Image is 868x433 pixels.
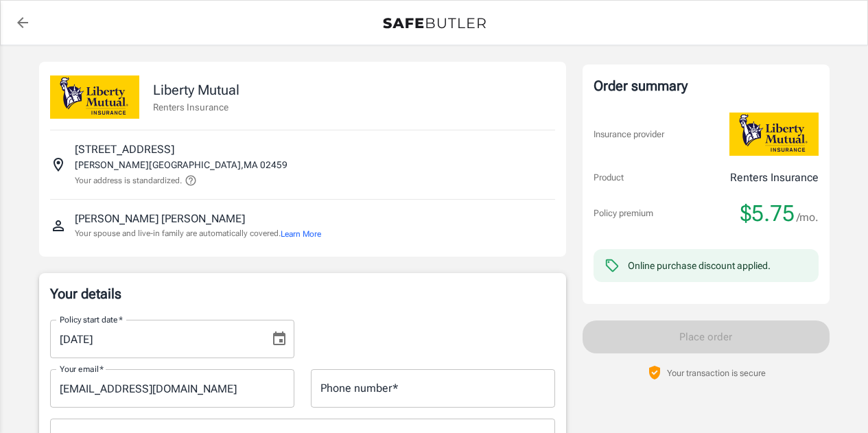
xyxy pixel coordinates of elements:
[594,207,653,220] p: Policy premium
[60,363,104,375] label: Your email
[797,208,819,227] span: /mo.
[60,314,123,325] label: Policy start date
[383,18,486,29] img: Back to quotes
[50,284,555,303] p: Your details
[153,100,239,114] p: Renters Insurance
[281,228,321,240] button: Learn More
[50,75,139,119] img: Liberty Mutual
[311,369,555,408] input: Enter number
[75,141,174,158] p: [STREET_ADDRESS]
[266,325,293,353] button: Choose date, selected date is Sep 10, 2025
[50,218,67,234] svg: Insured person
[9,9,36,36] a: back to quotes
[628,259,771,272] div: Online purchase discount applied.
[75,174,182,187] p: Your address is standardized.
[50,320,260,358] input: MM/DD/YYYY
[50,156,67,173] svg: Insured address
[75,158,288,172] p: [PERSON_NAME][GEOGRAPHIC_DATA] , MA 02459
[153,80,239,100] p: Liberty Mutual
[594,128,664,141] p: Insurance provider
[50,369,294,408] input: Enter email
[667,366,766,379] p: Your transaction is secure
[729,113,819,156] img: Liberty Mutual
[75,211,245,227] p: [PERSON_NAME] [PERSON_NAME]
[730,169,819,186] p: Renters Insurance
[740,200,795,227] span: $5.75
[594,171,624,185] p: Product
[594,75,819,96] div: Order summary
[75,227,321,240] p: Your spouse and live-in family are automatically covered.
